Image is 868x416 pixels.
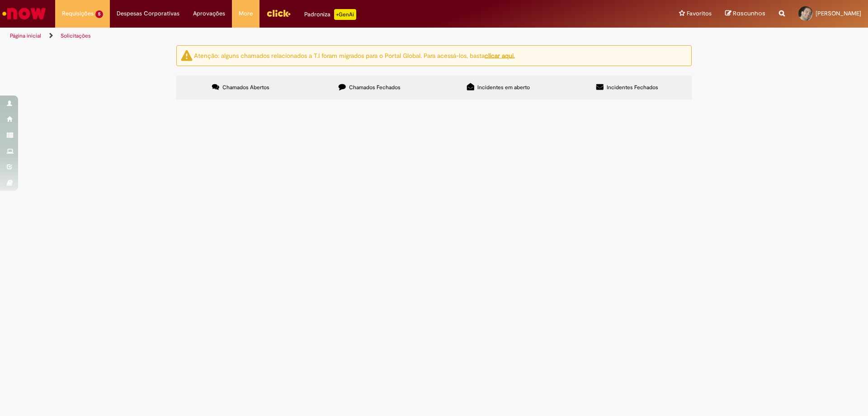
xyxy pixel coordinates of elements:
[193,9,225,18] span: Aprovações
[117,9,179,18] span: Despesas Corporativas
[334,9,356,20] p: +GenAi
[485,51,515,59] a: clicar aqui.
[10,32,41,39] a: Página inicial
[266,6,291,20] img: click_logo_yellow_360x200.png
[733,9,765,18] span: Rascunhos
[61,32,91,39] a: Solicitações
[687,9,712,18] span: Favoritos
[7,28,572,44] ul: Trilhas de página
[222,84,269,91] span: Chamados Abertos
[725,10,765,18] a: Rascunhos
[607,84,658,91] span: Incidentes Fechados
[62,9,94,18] span: Requisições
[477,84,530,91] span: Incidentes em aberto
[349,84,401,91] span: Chamados Fechados
[194,51,515,59] ng-bind-html: Atenção: alguns chamados relacionados a T.I foram migrados para o Portal Global. Para acessá-los,...
[95,10,103,18] span: 5
[816,10,861,17] span: [PERSON_NAME]
[1,5,47,23] img: ServiceNow
[304,9,356,20] div: Padroniza
[239,9,253,18] span: More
